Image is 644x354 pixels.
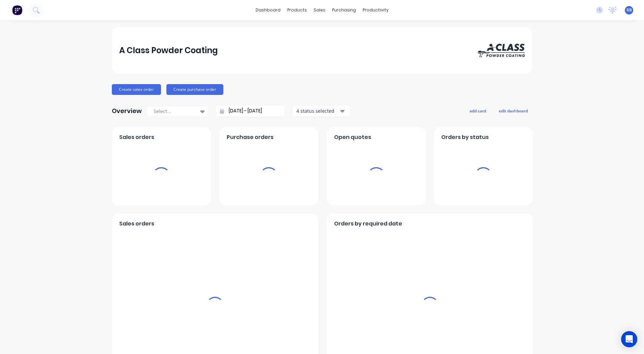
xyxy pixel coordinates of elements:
div: purchasing [329,5,359,15]
button: Create sales order [112,84,161,95]
button: Create purchase order [166,84,223,95]
span: Sales orders [119,133,154,141]
a: dashboard [252,5,284,15]
span: RB [626,7,632,13]
span: Open quotes [334,133,371,141]
div: 4 status selected [296,107,339,114]
div: Open Intercom Messenger [621,331,637,347]
span: Purchase orders [227,133,273,141]
img: A Class Powder Coating [478,44,525,57]
div: productivity [359,5,392,15]
span: Orders by status [441,133,489,141]
div: Overview [112,104,142,118]
div: products [284,5,310,15]
div: sales [310,5,329,15]
span: Sales orders [119,220,154,228]
button: 4 status selected [293,106,350,116]
span: Orders by required date [334,220,402,228]
div: A Class Powder Coating [119,44,218,57]
button: add card [465,106,490,115]
img: Factory [12,5,22,15]
button: edit dashboard [494,106,532,115]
